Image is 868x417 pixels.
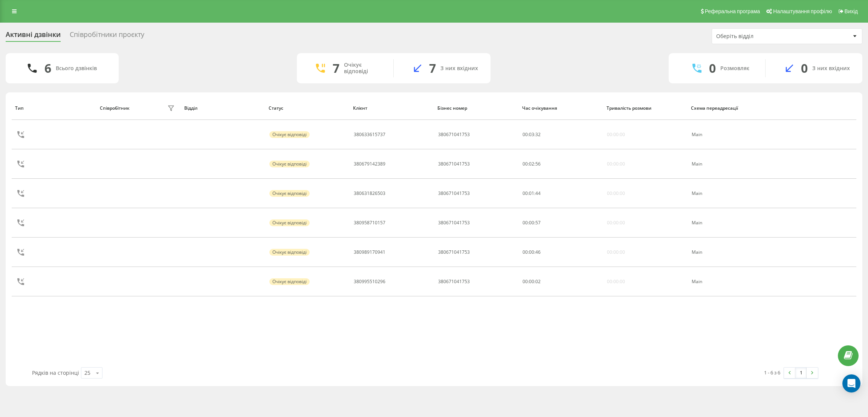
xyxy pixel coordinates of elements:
span: Реферальна програма [705,8,760,14]
span: 02 [535,278,541,285]
span: 00 [523,190,528,196]
div: Main [692,191,768,196]
span: 46 [535,249,541,255]
span: 00 [529,278,534,285]
div: 00:00:00 [607,220,625,225]
div: 25 [84,369,90,377]
div: 380631826503 [354,191,385,196]
div: 380671041753 [438,220,470,225]
span: 32 [535,131,541,138]
div: Статус [269,106,346,111]
div: 7 [333,61,339,75]
div: Очікує відповіді [269,161,310,167]
div: 380958710157 [354,220,385,225]
div: 1 - 6 з 6 [764,369,780,376]
div: : : [523,250,541,255]
div: Тип [15,106,92,111]
div: Співробітники проєкту [70,31,144,42]
span: 03 [529,131,534,138]
div: Main [692,161,768,167]
span: 00 [523,219,528,226]
span: 01 [529,190,534,196]
div: 380679142389 [354,161,385,167]
div: Відділ [184,106,261,111]
div: 380671041753 [438,132,470,137]
div: 380671041753 [438,161,470,167]
div: 6 [44,61,51,75]
div: Очікує відповіді [344,62,382,75]
div: Всього дзвінків [56,65,97,72]
div: Тривалість розмови [607,106,684,111]
div: Бізнес номер [437,106,515,111]
div: 380989170941 [354,250,385,255]
div: Очікує відповіді [269,219,310,226]
div: : : [523,279,541,284]
div: 00:00:00 [607,191,625,196]
div: 380633615737 [354,132,385,137]
div: : : [523,132,541,137]
span: Рядків на сторінці [32,369,79,376]
div: Open Intercom Messenger [842,374,860,392]
div: Main [692,279,768,284]
div: Main [692,220,768,225]
div: 380671041753 [438,250,470,255]
span: 00 [529,249,534,255]
div: : : [523,161,541,167]
div: Оберіть відділ [716,33,806,40]
span: Налаштування профілю [773,8,832,14]
div: Активні дзвінки [6,31,61,42]
div: 0 [709,61,716,75]
div: Час очікування [522,106,599,111]
div: 0 [801,61,808,75]
div: : : [523,191,541,196]
div: З них вхідних [812,65,850,72]
span: Вихід [845,8,858,14]
div: Розмовляє [720,65,749,72]
div: З них вхідних [440,65,478,72]
div: 380671041753 [438,279,470,284]
div: Схема переадресації [691,106,768,111]
div: 00:00:00 [607,250,625,255]
a: 1 [795,368,807,378]
span: 57 [535,219,541,226]
div: 380995510296 [354,279,385,284]
div: Main [692,250,768,255]
div: 00:00:00 [607,279,625,284]
div: Main [692,132,768,137]
span: 00 [523,161,528,167]
div: 7 [429,61,436,75]
span: 00 [523,278,528,285]
div: Очікує відповіді [269,249,310,256]
span: 00 [523,131,528,138]
span: 00 [529,219,534,226]
span: 44 [535,190,541,196]
div: Клієнт [353,106,430,111]
div: 00:00:00 [607,161,625,167]
div: Очікує відповіді [269,131,310,138]
div: : : [523,220,541,225]
div: Очікує відповіді [269,190,310,197]
div: 00:00:00 [607,132,625,137]
div: Очікує відповіді [269,278,310,285]
span: 02 [529,161,534,167]
span: 56 [535,161,541,167]
div: Співробітник [100,106,130,111]
div: 380671041753 [438,191,470,196]
span: 00 [523,249,528,255]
